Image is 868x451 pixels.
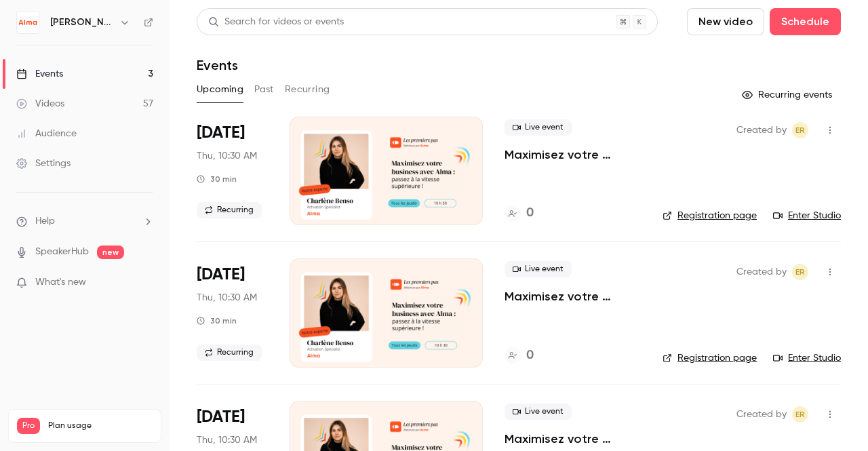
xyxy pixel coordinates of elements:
[17,418,40,434] span: Pro
[197,57,238,73] h1: Events
[773,351,841,365] a: Enter Studio
[505,431,641,447] a: Maximisez votre business avec [PERSON_NAME] : passez à la vitesse supérieure !
[16,214,153,229] li: help-dropdown-opener
[197,315,237,326] div: 30 min
[197,117,268,225] div: Oct 9 Thu, 10:30 AM (Europe/Paris)
[736,122,787,138] span: Created by
[197,433,257,447] span: Thu, 10:30 AM
[526,347,534,365] h4: 0
[795,264,805,280] span: ER
[736,84,841,106] button: Recurring events
[736,264,787,280] span: Created by
[197,345,262,361] span: Recurring
[773,209,841,222] a: Enter Studio
[35,214,55,229] span: Help
[16,157,71,170] div: Settings
[197,174,237,184] div: 30 min
[505,404,572,420] span: Live event
[736,406,787,423] span: Created by
[50,16,114,29] h6: [PERSON_NAME]
[48,420,153,431] span: Plan usage
[505,288,641,305] a: Maximisez votre business avec [PERSON_NAME] : passez à la vitesse supérieure !
[35,245,89,259] a: SpeakerHub
[197,202,262,218] span: Recurring
[505,119,572,136] span: Live event
[197,291,257,305] span: Thu, 10:30 AM
[16,97,64,111] div: Videos
[505,261,572,277] span: Live event
[16,67,63,81] div: Events
[197,264,245,286] span: [DATE]
[770,8,841,35] button: Schedule
[197,406,245,428] span: [DATE]
[197,122,245,144] span: [DATE]
[526,204,534,222] h4: 0
[197,258,268,367] div: Oct 16 Thu, 10:30 AM (Europe/Paris)
[792,264,808,280] span: Eric ROMER
[254,79,274,100] button: Past
[792,406,808,423] span: Eric ROMER
[16,127,77,140] div: Audience
[663,351,757,365] a: Registration page
[285,79,330,100] button: Recurring
[97,246,124,259] span: new
[505,146,641,163] a: Maximisez votre business avec [PERSON_NAME] : passez à la vitesse supérieure !
[687,8,764,35] button: New video
[35,275,86,290] span: What's new
[208,15,344,29] div: Search for videos or events
[663,209,757,222] a: Registration page
[505,347,534,365] a: 0
[505,204,534,222] a: 0
[17,12,39,33] img: Alma
[197,149,257,163] span: Thu, 10:30 AM
[197,79,243,100] button: Upcoming
[792,122,808,138] span: Eric ROMER
[795,406,805,423] span: ER
[795,122,805,138] span: ER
